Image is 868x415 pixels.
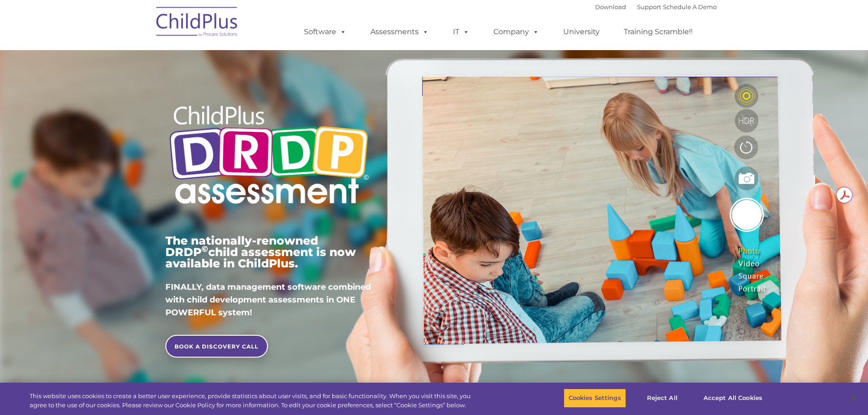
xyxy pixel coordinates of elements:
[595,3,626,10] a: Download
[30,392,478,410] div: This website uses cookies to create a better user experience, provide statistics about user visit...
[615,23,702,41] a: Training Scramble!!
[165,93,372,219] img: Copyright - DRDP Logo Light
[564,389,626,408] button: Cookies Settings
[595,3,717,10] font: |
[554,23,609,41] a: University
[484,23,548,41] a: Company
[843,388,863,408] button: Close
[361,23,438,41] a: Assessments
[295,23,355,41] a: Software
[699,389,767,408] button: Accept All Cookies
[165,234,356,270] span: The nationally-renowned DRDP child assessment is now available in ChildPlus.
[165,335,268,358] a: BOOK A DISCOVERY CALL
[444,23,478,41] a: IT
[637,3,661,10] a: Support
[165,282,371,318] span: FINALLY, data management software combined with child development assessments in ONE POWERFUL sys...
[152,0,243,46] img: ChildPlus by Procare Solutions
[201,244,208,254] sup: ©
[634,389,691,408] button: Reject All
[663,3,717,10] a: Schedule A Demo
